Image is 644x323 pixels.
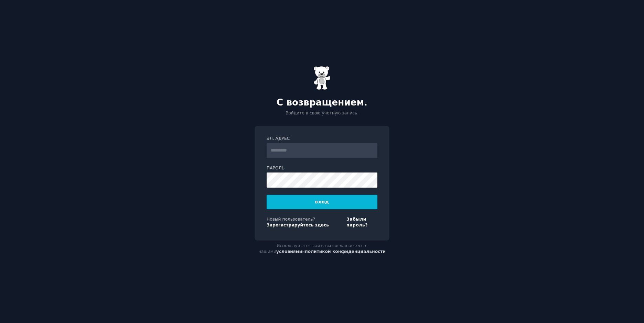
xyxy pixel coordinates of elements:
[267,136,290,141] ya-tr-span: Эл. адрес
[302,249,305,254] ya-tr-span: и
[286,111,358,115] ya-tr-span: Войдите в свою учетную запись.
[267,223,329,227] a: Зарегистрируйтесь здесь
[315,199,329,204] ya-tr-span: вход
[267,166,285,170] ya-tr-span: Пароль
[346,217,368,228] a: Забыли пароль?
[267,217,315,222] ya-tr-span: Новый пользователь?
[305,249,386,254] a: политикой конфиденциальности
[277,97,367,108] ya-tr-span: С возвращением.
[267,195,377,209] button: вход
[313,66,331,90] img: Мармеладный Мишка
[276,249,302,254] a: условиями
[258,243,367,254] ya-tr-span: Используя этот сайт, вы соглашаетесь с нашими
